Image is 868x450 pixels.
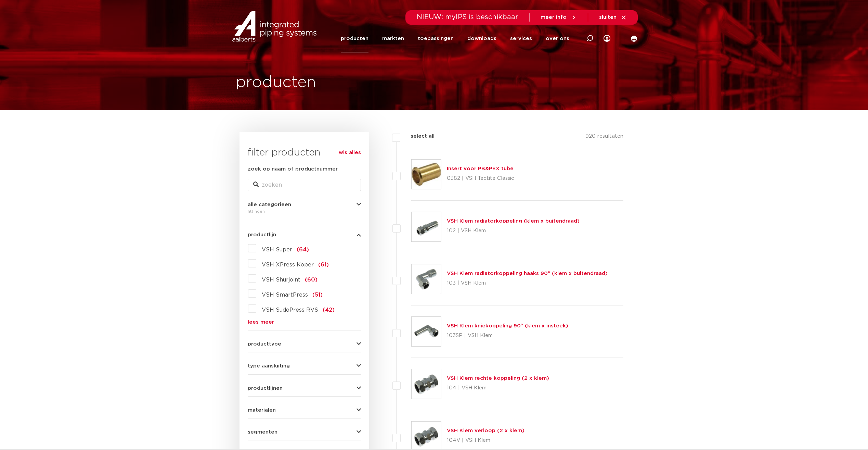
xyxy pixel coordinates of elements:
[305,277,318,283] span: (60)
[412,317,441,346] img: Thumbnail for VSH Klem kniekoppeling 90° (klem x insteek)
[447,376,549,381] a: VSH Klem rechte koppeling (2 x klem)
[447,323,568,328] a: VSH Klem kniekoppeling 90° (klem x insteek)
[248,363,361,368] button: type aansluiting
[248,408,276,413] span: materialen
[546,25,569,52] a: over ons
[248,408,361,413] button: materialen
[418,25,454,52] a: toepassingen
[447,428,524,433] a: VSH Klem verloop (2 x klem)
[248,429,361,435] button: segmenten
[382,25,404,52] a: markten
[262,307,318,313] span: VSH SudoPress RVS
[412,212,441,241] img: Thumbnail for VSH Klem radiatorkoppeling (klem x buitendraad)
[447,173,514,184] p: 0382 | VSH Tectite Classic
[604,25,610,52] div: my IPS
[248,146,361,160] h3: filter producten
[417,14,518,21] span: NIEUW: myIPS is beschikbaar
[447,225,580,236] p: 102 | VSH Klem
[248,363,290,368] span: type aansluiting
[248,165,338,173] label: zoek op naam of productnummer
[312,292,323,298] span: (51)
[248,207,361,215] div: fittingen
[248,341,361,347] button: producttype
[400,132,435,140] label: select all
[262,262,314,267] span: VSH XPress Koper
[599,14,627,21] a: sluiten
[541,15,567,20] span: meer info
[297,247,309,252] span: (64)
[236,72,316,93] h1: producten
[248,386,283,391] span: productlijnen
[248,202,361,207] button: alle categorieën
[447,383,549,393] p: 104 | VSH Klem
[447,218,580,224] a: VSH Klem radiatorkoppeling (klem x buitendraad)
[467,25,496,52] a: downloads
[341,25,368,52] a: producten
[339,149,361,157] a: wis alles
[412,369,441,399] img: Thumbnail for VSH Klem rechte koppeling (2 x klem)
[447,435,524,446] p: 104V | VSH Klem
[447,166,514,171] a: Insert voor PB&PEX tube
[248,232,361,237] button: productlijn
[248,341,281,347] span: producttype
[585,132,623,143] p: 920 resultaten
[447,330,568,341] p: 103SP | VSH Klem
[262,277,300,283] span: VSH Shurjoint
[510,25,532,52] a: services
[341,25,569,52] nav: Menu
[599,15,617,20] span: sluiten
[412,264,441,294] img: Thumbnail for VSH Klem radiatorkoppeling haaks 90° (klem x buitendraad)
[262,247,292,252] span: VSH Super
[412,160,441,189] img: Thumbnail for Insert voor PB&PEX tube
[248,202,291,207] span: alle categorieën
[248,179,361,191] input: zoeken
[248,386,361,391] button: productlijnen
[318,262,329,267] span: (61)
[447,271,608,276] a: VSH Klem radiatorkoppeling haaks 90° (klem x buitendraad)
[248,320,361,325] a: lees meer
[447,278,608,289] p: 103 | VSH Klem
[248,232,276,237] span: productlijn
[248,429,277,435] span: segmenten
[541,14,577,21] a: meer info
[262,292,308,298] span: VSH SmartPress
[323,307,335,313] span: (42)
